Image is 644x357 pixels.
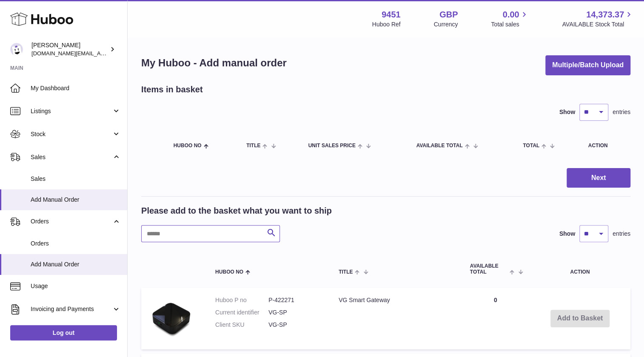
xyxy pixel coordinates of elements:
span: Title [246,143,260,149]
button: Next [567,168,630,188]
span: Orders [31,217,112,226]
span: 0.00 [503,9,519,20]
div: Currency [434,20,458,29]
span: Add Manual Order [31,196,121,204]
span: Invoicing and Payments [31,305,112,313]
img: VG Smart Gateway [150,296,192,339]
h1: My Huboo - Add manual order [141,56,287,70]
span: entries [613,108,630,116]
td: 0 [462,288,530,349]
span: Sales [31,175,121,183]
td: VG Smart Gateway [330,288,462,349]
span: AVAILABLE Stock Total [562,20,634,29]
span: Huboo no [174,143,202,149]
dd: VG-SP [268,321,322,329]
span: Add Manual Order [31,260,121,268]
span: [DOMAIN_NAME][EMAIL_ADDRESS][DOMAIN_NAME] [31,50,169,57]
th: Action [530,255,630,283]
span: AVAILABLE Total [416,143,462,149]
span: Sales [31,153,112,161]
a: 14,373.37 AVAILABLE Stock Total [562,9,634,29]
span: entries [613,230,630,238]
span: Stock [31,130,112,138]
span: Unit Sales Price [308,143,355,149]
label: Show [559,108,575,116]
div: Huboo Ref [372,20,401,29]
span: Total sales [491,20,529,29]
span: Listings [31,107,112,115]
span: My Dashboard [31,84,121,92]
dt: Huboo P no [215,296,268,304]
span: 14,373.37 [586,9,624,20]
label: Show [559,230,575,238]
strong: 9451 [382,9,401,20]
strong: GBP [439,9,458,20]
div: Action [588,143,622,149]
a: 0.00 Total sales [491,9,529,29]
a: Log out [10,325,117,340]
h2: Items in basket [141,84,203,95]
dd: VG-SP [268,308,322,317]
span: Title [339,269,353,275]
span: Total [523,143,539,149]
dt: Current identifier [215,308,268,317]
div: [PERSON_NAME] [31,41,108,57]
button: Multiple/Batch Upload [545,55,630,75]
h2: Please add to the basket what you want to ship [141,205,332,217]
dd: P-422271 [268,296,322,304]
dt: Client SKU [215,321,268,329]
span: AVAILABLE Total [470,263,508,274]
img: amir.ch@gmail.com [10,43,23,56]
span: Orders [31,240,121,248]
span: Usage [31,282,121,290]
span: Huboo no [215,269,243,275]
